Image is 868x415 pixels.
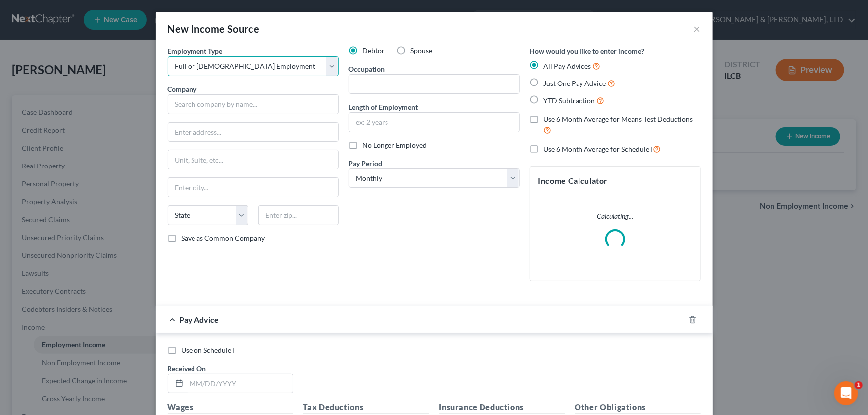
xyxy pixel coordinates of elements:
[349,113,519,132] input: ex: 2 years
[694,23,701,35] button: ×
[834,381,858,405] iframe: Intercom live chat
[168,85,197,93] span: Company
[303,401,429,414] h5: Tax Deductions
[180,315,219,324] span: Pay Advice
[544,96,595,105] span: YTD Subtraction
[530,46,645,56] label: How would you like to enter income?
[168,123,338,142] input: Enter address...
[855,381,863,389] span: 1
[182,346,235,354] span: Use on Schedule I
[538,175,692,187] h5: Income Calculator
[187,374,293,393] input: MM/DD/YYYY
[538,211,692,221] p: Calculating...
[168,178,338,197] input: Enter city...
[363,46,385,55] span: Debtor
[168,150,338,169] input: Unit, Suite, etc...
[439,401,565,414] h5: Insurance Deductions
[349,64,385,74] label: Occupation
[258,205,339,225] input: Enter zip...
[411,46,433,55] span: Spouse
[168,401,293,414] h5: Wages
[349,75,519,93] input: --
[544,145,653,153] span: Use 6 Month Average for Schedule I
[168,94,339,114] input: Search company by name...
[168,47,223,55] span: Employment Type
[349,102,418,112] label: Length of Employment
[349,159,383,167] span: Pay Period
[544,79,606,87] span: Just One Pay Advice
[544,115,693,123] span: Use 6 Month Average for Means Test Deductions
[363,141,427,149] span: No Longer Employed
[182,234,265,242] span: Save as Common Company
[168,364,206,373] span: Received On
[544,62,591,70] span: All Pay Advices
[575,401,701,414] h5: Other Obligations
[168,22,260,36] div: New Income Source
